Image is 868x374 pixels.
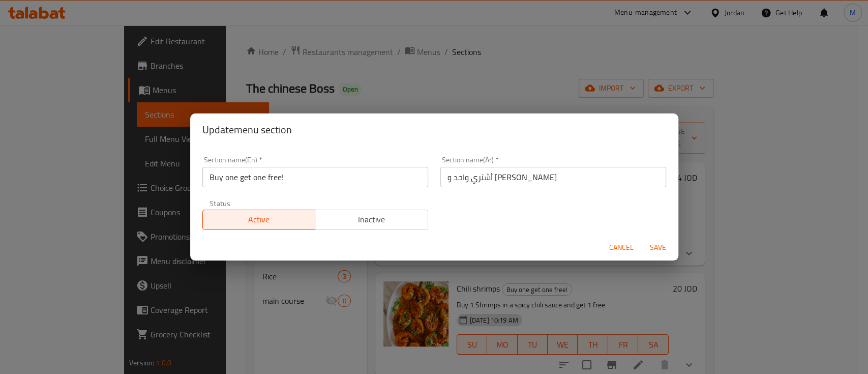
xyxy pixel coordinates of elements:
[642,238,674,257] button: Save
[605,238,638,257] button: Cancel
[207,212,312,227] span: Active
[202,167,428,187] input: Please enter section name(en)
[609,241,634,254] span: Cancel
[315,210,428,230] button: Inactive
[440,167,666,187] input: Please enter section name(ar)
[319,212,424,227] span: Inactive
[646,241,670,254] span: Save
[202,122,666,138] h2: Update menu section
[202,210,316,230] button: Active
